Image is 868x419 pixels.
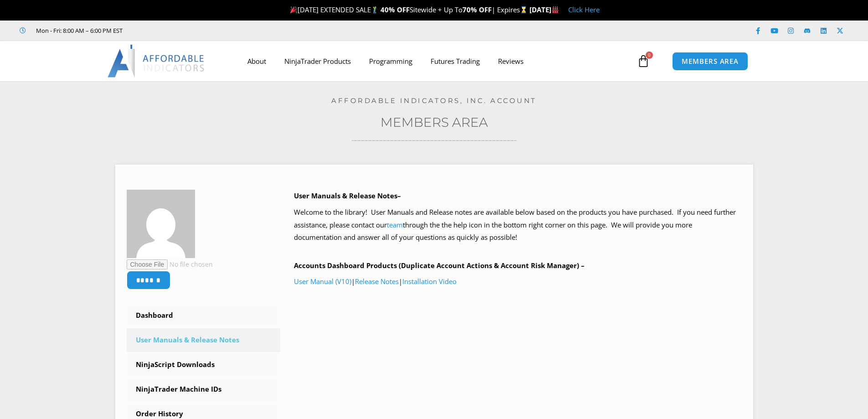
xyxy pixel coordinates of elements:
[108,45,205,78] img: LogoAI | Affordable Indicators – NinjaTrader
[355,277,399,286] a: Release Notes
[294,261,585,270] b: Accounts Dashboard Products (Duplicate Account Actions & Account Risk Manager) –
[387,220,403,229] a: team
[294,277,351,286] a: User Manual (V10)
[489,51,533,72] a: Reviews
[127,353,281,377] a: NinjaScript Downloads
[294,275,742,288] p: | |
[294,206,742,244] p: Welcome to the library! User Manuals and Release notes are available below based on the products ...
[520,6,527,13] img: ⌛
[421,51,489,72] a: Futures Trading
[127,378,281,401] a: NinjaTrader Machine IDs
[127,328,281,352] a: User Manuals & Release Notes
[380,5,410,14] strong: 40% OFF
[127,304,281,327] a: Dashboard
[34,25,123,36] span: Mon - Fri: 8:00 AM – 6:00 PM EST
[380,114,488,130] a: Members Area
[331,96,537,105] a: Affordable Indicators, Inc. Account
[672,52,748,71] a: MEMBERS AREA
[552,6,559,13] img: 🏭
[238,51,635,72] nav: Menu
[288,5,529,14] span: [DATE] EXTENDED SALE Sitewide + Up To | Expires
[623,48,663,74] a: 0
[568,5,600,14] a: Click Here
[135,26,272,35] iframe: Customer reviews powered by Trustpilot
[290,6,297,13] img: 🎉
[682,58,739,65] span: MEMBERS AREA
[127,190,195,258] img: bddc036d8a594b73211226d7f1b62c6b42c13e7d395964bc5dc11361869ae2d4
[646,52,653,59] span: 0
[529,5,559,14] strong: [DATE]
[294,191,401,200] b: User Manuals & Release Notes–
[462,5,492,14] strong: 70% OFF
[371,6,378,13] img: 🏌️‍♂️
[275,51,360,72] a: NinjaTrader Products
[238,51,275,72] a: About
[360,51,421,72] a: Programming
[402,277,457,286] a: Installation Video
